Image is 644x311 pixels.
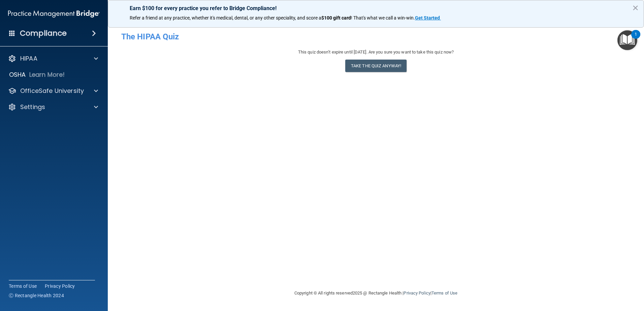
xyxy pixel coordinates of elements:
[121,48,631,56] div: This quiz doesn’t expire until [DATE]. Are you sure you want to take this quiz now?
[9,292,64,299] span: Ⓒ Rectangle Health 2024
[351,15,415,21] span: ! That's what we call a win-win.
[121,32,631,41] h4: The HIPAA Quiz
[404,290,430,296] a: Privacy Policy
[8,55,98,63] a: HIPAA
[20,87,84,95] p: OfficeSafe University
[20,103,45,111] p: Settings
[321,15,351,21] strong: $100 gift card
[431,290,457,296] a: Terms of Use
[130,5,622,11] p: Earn $100 for every practice you refer to Bridge Compliance!
[8,7,100,21] img: PMB logo
[9,71,26,79] p: OSHA
[635,34,637,43] div: 1
[415,15,440,21] strong: Get Started
[632,2,639,13] button: Close
[8,103,98,111] a: Settings
[415,15,441,21] a: Get Started
[29,71,65,79] p: Learn More!
[345,60,407,72] button: Take the quiz anyway!
[9,283,37,289] a: Terms of Use
[130,15,321,21] span: Refer a friend at any practice, whether it's medical, dental, or any other speciality, and score a
[20,29,67,38] h4: Compliance
[20,55,37,63] p: HIPAA
[253,282,499,304] div: Copyright © All rights reserved 2025 @ Rectangle Health | |
[45,283,75,289] a: Privacy Policy
[617,30,637,50] button: Open Resource Center, 1 new notification
[8,87,98,95] a: OfficeSafe University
